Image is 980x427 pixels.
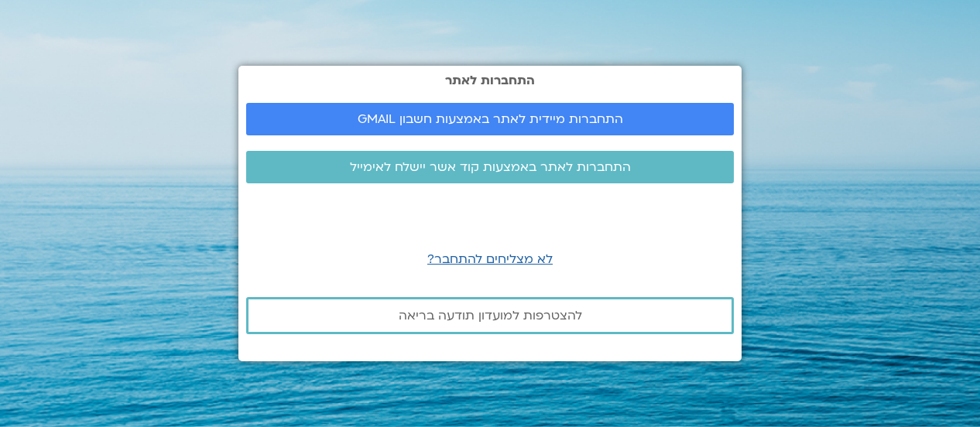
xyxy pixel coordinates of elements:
[358,112,623,126] span: התחברות מיידית לאתר באמצעות חשבון GMAIL
[246,297,734,334] a: להצטרפות למועדון תודעה בריאה
[350,160,631,174] span: התחברות לאתר באמצעות קוד אשר יישלח לאימייל
[246,151,734,183] a: התחברות לאתר באמצעות קוד אשר יישלח לאימייל
[246,103,734,135] a: התחברות מיידית לאתר באמצעות חשבון GMAIL
[399,309,582,323] span: להצטרפות למועדון תודעה בריאה
[427,251,553,268] a: לא מצליחים להתחבר?
[246,73,734,87] h2: התחברות לאתר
